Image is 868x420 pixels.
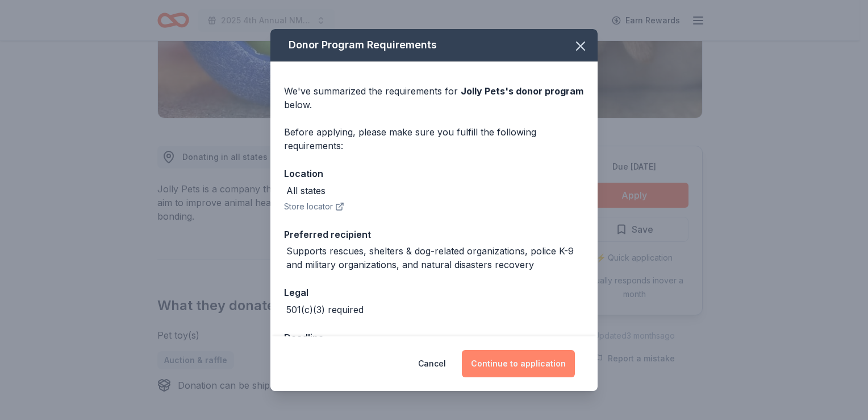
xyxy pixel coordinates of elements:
span: Jolly Pets 's donor program [461,85,583,97]
button: Store locator [284,200,344,213]
div: Preferred recipient [284,227,584,242]
div: 501(c)(3) required [286,303,364,316]
div: All states [286,184,325,197]
div: Before applying, please make sure you fulfill the following requirements: [284,125,584,153]
button: Cancel [418,350,446,377]
div: Location [284,166,584,181]
button: Continue to application [462,350,575,377]
div: Supports rescues, shelters & dog-related organizations, police K-9 and military organizations, an... [286,244,584,271]
div: Donor Program Requirements [270,29,598,61]
div: Legal [284,285,584,300]
div: Deadline [284,330,584,345]
div: We've summarized the requirements for below. [284,84,584,112]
